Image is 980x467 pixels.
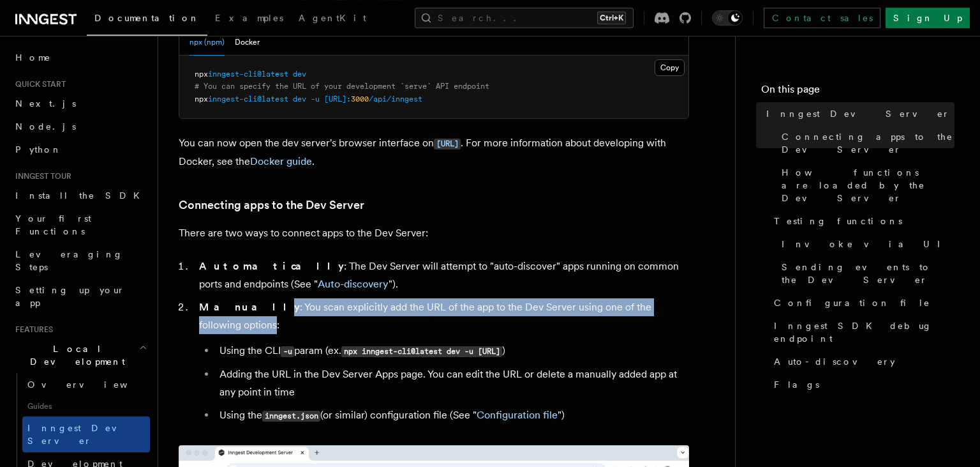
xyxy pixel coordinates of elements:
code: inngest.json [262,411,320,422]
span: dev [293,95,306,103]
span: Inngest Dev Server [27,423,137,446]
span: Testing functions [774,215,902,227]
span: Inngest SDK debug endpoint [774,319,954,345]
a: Configuration file [769,291,954,314]
p: You can now open the dev server's browser interface on . For more information about developing wi... [179,134,689,171]
a: Node.js [10,115,150,138]
span: Features [10,325,53,335]
span: npx [195,70,208,79]
span: Configuration file [774,296,930,309]
a: Connecting apps to the Dev Server [179,196,364,214]
span: Install the SDK [15,190,147,201]
button: Copy [655,59,685,76]
a: Contact sales [764,8,880,28]
li: Adding the URL in the Dev Server Apps page. You can edit the URL or delete a manually added app a... [216,365,689,401]
span: -u [311,95,320,103]
code: [URL] [434,139,461,149]
button: Local Development [10,337,150,373]
span: Home [15,51,51,64]
span: Examples [215,13,283,23]
button: Search...Ctrl+K [415,8,634,28]
span: Documentation [94,13,200,23]
a: Documentation [87,4,207,36]
span: Node.js [15,121,76,132]
li: : You scan explicitly add the URL of the app to the Dev Server using one of the following options: [195,298,689,425]
strong: Automatically [199,260,344,272]
a: Testing functions [769,210,954,233]
span: Local Development [10,342,139,368]
span: Flags [774,378,819,391]
span: # You can specify the URL of your development `serve` API endpoint [195,82,489,91]
a: Inngest Dev Server [761,102,954,125]
span: Sending events to the Dev Server [782,261,954,286]
code: npx inngest-cli@latest dev -u [URL] [341,346,502,357]
span: Auto-discovery [774,355,895,368]
li: Using the (or similar) configuration file (See " ") [216,406,689,425]
a: Overview [22,373,150,396]
span: AgentKit [299,13,366,23]
span: Leveraging Steps [15,249,123,272]
span: Connecting apps to the Dev Server [782,130,954,156]
span: inngest-cli@latest [208,70,288,79]
li: Using the CLI param (ex. ) [216,342,689,360]
span: npx [195,95,208,103]
button: Toggle dark mode [712,10,743,26]
a: AgentKit [291,4,374,34]
a: Auto-discovery [769,350,954,373]
button: Docker [235,29,260,56]
a: Inngest SDK debug endpoint [769,314,954,350]
a: Docker guide [250,155,312,167]
a: Flags [769,373,954,396]
a: How functions are loaded by the Dev Server [776,161,954,210]
a: Auto-discovery [318,278,389,290]
a: Install the SDK [10,184,150,207]
a: Leveraging Steps [10,243,150,279]
a: [URL] [434,137,461,149]
a: Sending events to the Dev Server [776,256,954,291]
a: Connecting apps to the Dev Server [776,125,954,161]
a: Python [10,138,150,161]
a: Your first Functions [10,207,150,243]
a: Inngest Dev Server [22,417,150,452]
strong: Manually [199,301,300,313]
span: Overview [27,379,159,390]
span: Guides [22,396,150,417]
span: Your first Functions [15,213,91,236]
a: Configuration file [477,409,558,421]
span: Quick start [10,79,66,89]
code: -u [281,346,294,357]
span: inngest-cli@latest [208,95,288,103]
a: Home [10,46,150,69]
span: Inngest tour [10,171,71,181]
li: : The Dev Server will attempt to "auto-discover" apps running on common ports and endpoints (See ... [195,257,689,293]
button: npx (npm) [189,29,225,56]
span: Invoke via UI [782,238,951,250]
span: How functions are loaded by the Dev Server [782,166,954,204]
span: /api/inngest [369,95,422,103]
p: There are two ways to connect apps to the Dev Server: [179,224,689,242]
span: Inngest Dev Server [766,107,950,120]
kbd: Ctrl+K [597,11,626,24]
span: Next.js [15,98,76,109]
span: Setting up your app [15,285,125,308]
span: Python [15,144,62,155]
h4: On this page [761,82,954,102]
span: [URL]: [324,95,351,103]
a: Setting up your app [10,279,150,314]
a: Next.js [10,92,150,115]
a: Sign Up [886,8,970,28]
span: dev [293,70,306,79]
a: Invoke via UI [776,233,954,256]
span: 3000 [351,95,369,103]
a: Examples [207,4,291,34]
